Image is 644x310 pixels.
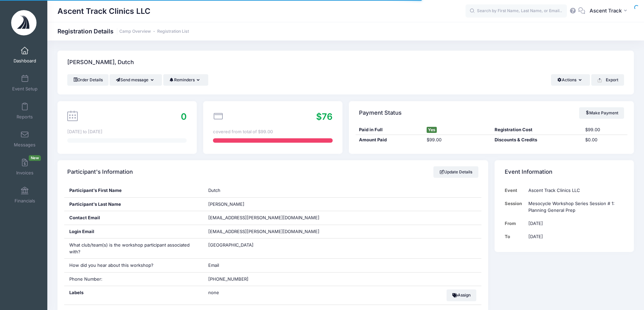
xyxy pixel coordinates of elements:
a: Registration List [157,29,189,34]
td: Session [505,197,525,217]
span: [PHONE_NUMBER] [208,276,248,282]
h4: Event Information [505,163,552,182]
div: $0.00 [582,137,627,143]
div: [DATE] to [DATE] [67,129,187,135]
button: Export [591,74,624,86]
div: Paid in Full [356,126,424,133]
span: Dashboard [14,58,36,64]
div: Phone Number: [64,273,204,286]
td: Ascent Track Clinics LLC [525,184,624,197]
h1: Registration Details [57,28,189,35]
button: Assign [447,289,477,301]
a: Make Payment [579,107,624,119]
span: New [29,155,41,161]
h1: Ascent Track Clinics LLC [57,3,150,19]
span: Messages [14,142,35,148]
span: Event Setup [12,86,38,92]
button: Ascent Track [585,3,634,19]
span: [EMAIL_ADDRESS][PERSON_NAME][DOMAIN_NAME] [208,215,319,220]
div: Amount Paid [356,137,424,143]
h4: Payment Status [359,103,402,122]
td: [DATE] [525,217,624,230]
div: covered from total of $99.00 [213,129,332,135]
span: Yes [427,127,437,133]
img: Ascent Track Clinics LLC [11,10,37,35]
span: $76 [316,111,333,122]
a: InvoicesNew [9,155,41,179]
a: Reports [9,99,41,123]
span: Ascent Track [590,7,622,15]
div: Registration Cost [492,126,582,133]
td: [DATE] [525,230,624,243]
div: Contact Email [64,211,204,225]
span: Reports [17,114,33,120]
span: [GEOGRAPHIC_DATA] [208,242,254,248]
span: 0 [181,111,187,122]
div: What club/team(s) is the workshop participant associated with? [64,238,204,258]
div: Participant's Last Name [64,198,204,211]
a: Order Details [67,74,109,86]
span: Invoices [16,170,33,176]
span: [PERSON_NAME] [208,201,244,207]
a: Financials [9,183,41,207]
h4: [PERSON_NAME], Dutch [67,53,134,72]
button: Send message [110,74,162,86]
div: Discounts & Credits [492,137,582,143]
div: Login Email [64,225,204,238]
span: none [208,289,293,296]
a: Event Setup [9,71,41,95]
div: How did you hear about this workshop? [64,259,204,272]
td: Mesocycle Workshop Series Session # 1: Planning General Prep [525,197,624,217]
span: [EMAIL_ADDRESS][PERSON_NAME][DOMAIN_NAME] [208,228,319,235]
td: To [505,230,525,243]
span: Email [208,262,219,268]
button: Actions [551,74,590,86]
span: Financials [15,198,35,204]
a: Messages [9,127,41,151]
button: Reminders [163,74,208,86]
div: $99.00 [582,126,627,133]
a: Camp Overview [119,29,151,34]
div: $99.00 [424,137,492,143]
input: Search by First Name, Last Name, or Email... [466,4,567,18]
div: Labels [64,286,204,304]
h4: Participant's Information [67,163,133,182]
div: Participant's First Name [64,184,204,197]
td: Event [505,184,525,197]
a: Update Details [433,166,478,178]
a: Dashboard [9,43,41,67]
td: From [505,217,525,230]
span: Dutch [208,188,220,193]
